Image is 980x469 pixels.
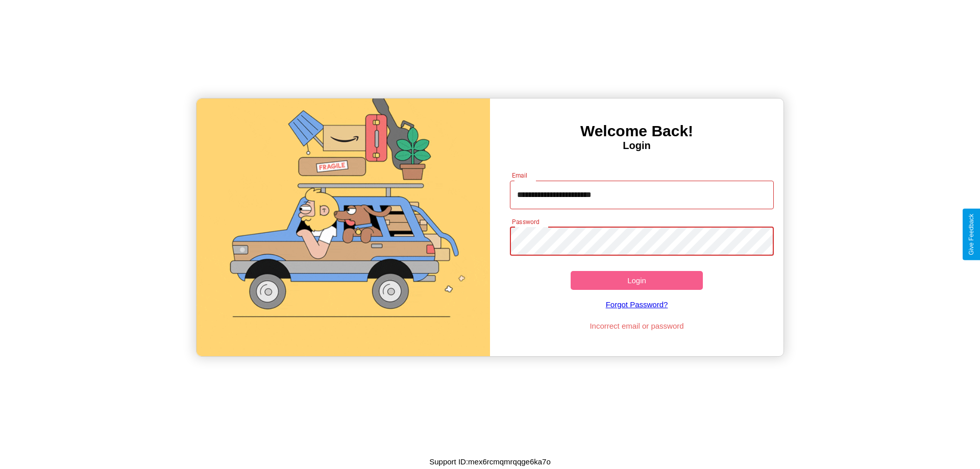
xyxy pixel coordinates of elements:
div: Give Feedback [968,214,975,255]
h3: Welcome Back! [490,122,783,140]
img: gif [197,98,490,356]
a: Forgot Password? [505,290,769,319]
h4: Login [490,140,783,152]
label: Password [512,217,539,226]
p: Support ID: mex6rcmqmrqqge6ka7o [429,455,551,468]
p: Incorrect email or password [505,319,769,333]
label: Email [512,171,528,180]
button: Login [571,271,703,290]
